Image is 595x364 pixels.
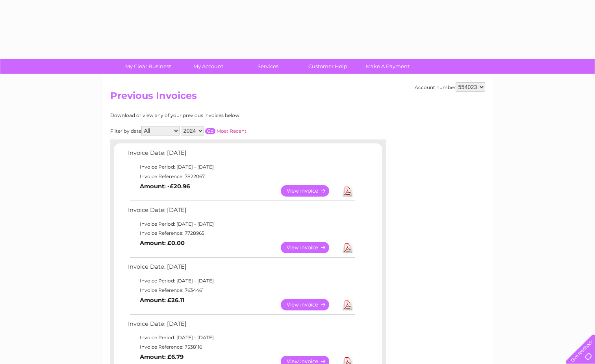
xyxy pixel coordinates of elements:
[343,299,352,310] a: Download
[116,59,181,74] a: My Clear Business
[343,185,352,197] a: Download
[140,297,185,304] b: Amount: £26.11
[126,148,356,162] td: Invoice Date: [DATE]
[217,128,247,134] a: Most Recent
[295,59,360,74] a: Customer Help
[415,82,485,92] div: Account number
[126,276,356,286] td: Invoice Period: [DATE] - [DATE]
[140,240,185,247] b: Amount: £0.00
[126,262,356,276] td: Invoice Date: [DATE]
[110,90,485,105] h2: Previous Invoices
[235,59,300,74] a: Services
[126,228,356,238] td: Invoice Reference: 7728965
[126,172,356,181] td: Invoice Reference: 7822067
[281,242,339,253] a: View
[126,219,356,229] td: Invoice Period: [DATE] - [DATE]
[126,162,356,172] td: Invoice Period: [DATE] - [DATE]
[110,126,317,136] div: Filter by date
[126,319,356,333] td: Invoice Date: [DATE]
[140,183,190,190] b: Amount: -£20.96
[110,113,317,118] div: Download or view any of your previous invoices below.
[126,342,356,352] td: Invoice Reference: 7538116
[176,59,241,74] a: My Account
[126,286,356,295] td: Invoice Reference: 7634461
[355,59,420,74] a: Make A Payment
[126,205,356,219] td: Invoice Date: [DATE]
[281,299,339,310] a: View
[126,333,356,342] td: Invoice Period: [DATE] - [DATE]
[140,353,184,360] b: Amount: £6.79
[343,242,352,253] a: Download
[281,185,339,197] a: View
